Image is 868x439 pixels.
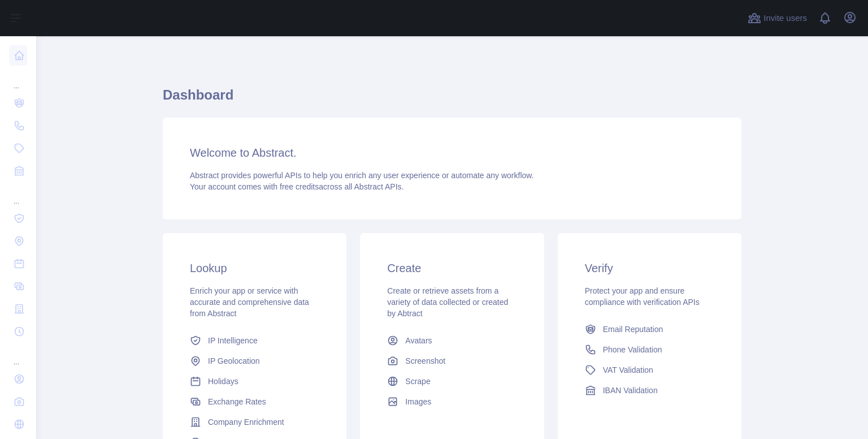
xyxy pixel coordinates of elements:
h1: Dashboard [163,86,741,113]
span: Create or retrieve assets from a variety of data collected or created by Abtract [387,286,508,318]
a: Screenshot [383,351,521,371]
h3: Verify [585,260,714,276]
span: Email Reputation [603,324,663,335]
a: Exchange Rates [185,391,324,412]
span: IBAN Validation [603,385,658,396]
a: IP Geolocation [185,351,324,371]
a: IP Intelligence [185,330,324,351]
h3: Welcome to Abstract. [190,145,714,161]
div: ... [9,344,27,367]
div: ... [9,183,27,206]
span: free credits [280,182,319,191]
a: IBAN Validation [580,380,719,401]
div: ... [9,68,27,91]
span: IP Geolocation [208,355,260,367]
span: Images [405,396,431,407]
span: Protect your app and ensure compliance with verification APIs [585,286,700,307]
a: Holidays [185,371,324,391]
span: VAT Validation [603,364,653,376]
span: Avatars [405,335,432,346]
span: Your account comes with across all Abstract APIs. [190,182,403,191]
span: Phone Validation [603,344,662,355]
span: Invite users [763,12,807,25]
a: Phone Validation [580,339,719,360]
span: Company Enrichment [208,416,284,428]
button: Invite users [745,9,809,27]
a: Company Enrichment [185,412,324,432]
h3: Create [387,260,517,276]
a: Scrape [383,371,521,391]
span: IP Intelligence [208,335,258,346]
a: VAT Validation [580,360,719,380]
a: Email Reputation [580,319,719,339]
span: Scrape [405,376,430,387]
h3: Lookup [190,260,319,276]
span: Exchange Rates [208,396,266,407]
span: Holidays [208,376,238,387]
a: Images [383,391,521,412]
span: Enrich your app or service with accurate and comprehensive data from Abstract [190,286,309,318]
span: Abstract provides powerful APIs to help you enrich any user experience or automate any workflow. [190,171,534,180]
span: Screenshot [405,355,445,367]
a: Avatars [383,330,521,351]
